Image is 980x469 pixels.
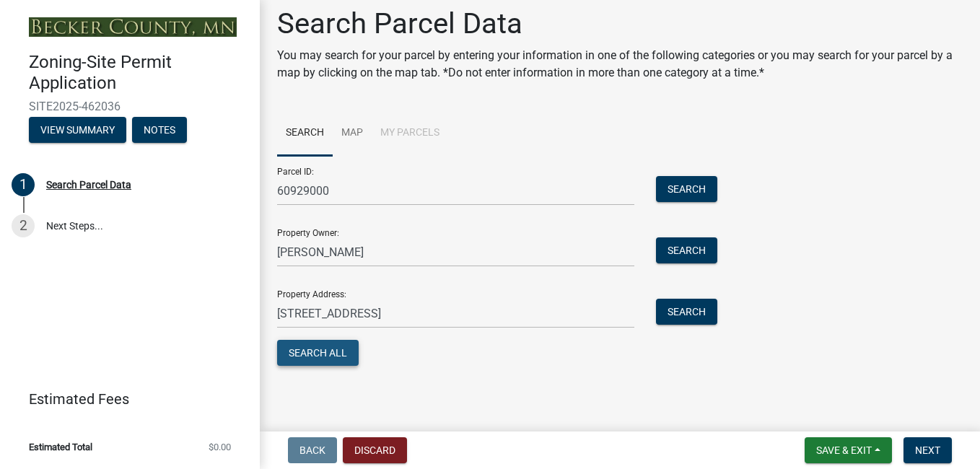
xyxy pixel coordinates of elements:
div: 2 [12,214,35,237]
wm-modal-confirm: Notes [132,125,187,136]
button: Search All [277,340,359,366]
button: Back [288,437,337,463]
span: Estimated Total [29,442,92,452]
button: Save & Exit [805,437,892,463]
span: $0.00 [209,442,231,452]
a: Search [277,110,333,157]
span: SITE2025-462036 [29,100,231,113]
div: 1 [12,173,35,196]
button: Search [656,176,717,202]
button: Next [904,437,952,463]
span: Next [915,444,940,456]
p: You may search for your parcel by entering your information in one of the following categories or... [277,47,963,82]
h1: Search Parcel Data [277,6,963,41]
a: Estimated Fees [12,385,237,413]
wm-modal-confirm: Summary [29,125,126,136]
h4: Zoning-Site Permit Application [29,52,248,94]
button: Search [656,299,717,325]
img: Becker County, Minnesota [29,17,237,37]
a: Map [333,110,372,157]
button: View Summary [29,117,126,143]
span: Back [299,444,325,456]
div: Search Parcel Data [46,180,131,190]
span: Save & Exit [816,444,872,456]
button: Search [656,237,717,263]
button: Notes [132,117,187,143]
button: Discard [343,437,407,463]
